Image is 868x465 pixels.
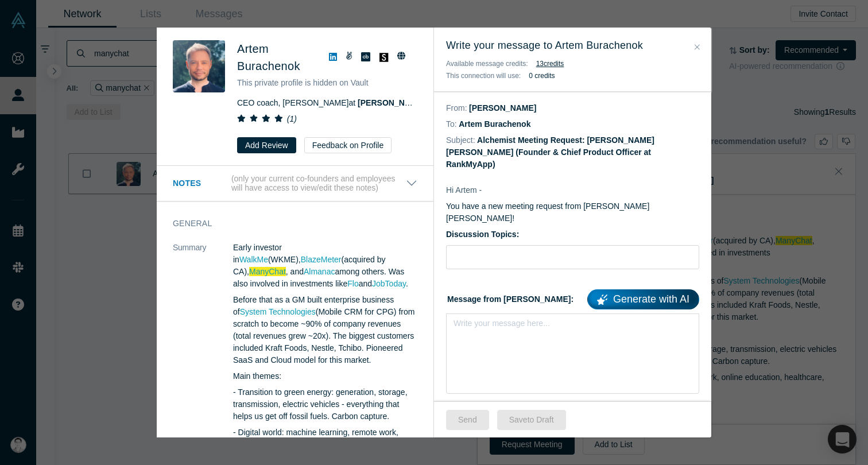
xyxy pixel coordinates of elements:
p: Early investor in (WKME), (acquired by CA), , and among others. Was also involved in investments ... [233,242,417,290]
a: Generate with AI [587,289,699,309]
button: Close [691,41,703,54]
h3: Notes [173,177,229,189]
a: JobToday [372,279,406,288]
button: Notes (only your current co-founders and employees will have access to view/edit these notes) [173,174,417,193]
span: Artem Burachenok [237,42,300,72]
div: rdw-wrapper [446,313,699,394]
button: Send [446,410,489,430]
label: Message from [PERSON_NAME]: [446,285,699,309]
p: - Transition to green energy: generation, storage, transmission, electric vehicles - everything t... [233,386,417,423]
button: 13credits [536,58,564,69]
button: Saveto Draft [497,410,566,430]
dt: Subject: [446,134,475,146]
p: Before that as a GM built enterprise business of (Mobile CRM for CPG) from scratch to become ~90%... [233,294,417,366]
p: Hi Artem - [446,184,699,196]
a: ManyChat [249,267,286,276]
button: Add Review [237,137,296,153]
span: CEO coach, [PERSON_NAME] at [237,98,425,107]
img: Artem Burachenok's Profile Image [173,40,225,92]
h3: General [173,218,401,230]
i: ( 1 ) [287,114,297,123]
a: System Technologies [240,307,316,316]
dd: Artem Burachenok [459,119,530,129]
div: rdw-editor [454,317,692,336]
a: WalkMe [239,255,268,264]
p: You have a new meeting request from [PERSON_NAME] [PERSON_NAME]! [446,200,699,224]
a: BlazeMeter [301,255,342,264]
p: - Digital world: machine learning, remote work, online education, healthcare, XR, blockchain econ... [233,427,417,463]
a: Almanac [304,267,335,276]
a: [PERSON_NAME] [358,98,425,107]
h3: Write your message to Artem Burachenok [446,38,699,53]
dd: [PERSON_NAME] [469,103,536,113]
button: Feedback on Profile [304,137,392,153]
dt: To: [446,118,457,130]
p: (only your current co-founders and employees will have access to view/edit these notes) [231,174,406,193]
dt: From: [446,102,467,114]
span: This connection will use: [446,72,521,80]
b: 0 credits [529,72,555,80]
p: Main themes: [233,370,417,382]
label: Discussion Topics: [446,228,699,241]
p: This private profile is hidden on Vault [237,77,417,89]
dd: Alchemist Meeting Request: [PERSON_NAME] [PERSON_NAME] (Founder & Chief Product Officer at RankMy... [446,135,654,169]
a: Flo [347,279,358,288]
span: Available message credits: [446,60,528,68]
